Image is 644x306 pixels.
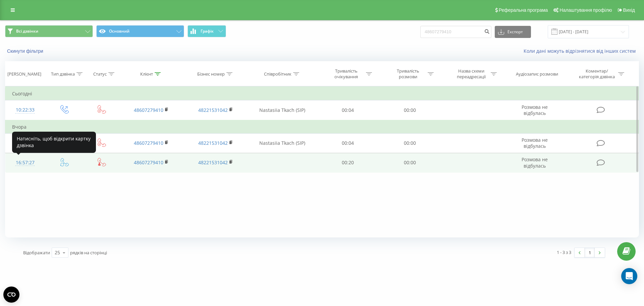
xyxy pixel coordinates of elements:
[623,7,635,13] span: Вихід
[453,68,489,80] div: Назва схеми переадресації
[5,120,639,134] td: Вчора
[248,133,317,153] td: Nastasiia Tkach (SIP)
[198,140,228,146] a: 48221531042
[499,7,548,13] span: Реферальна програма
[524,48,639,54] a: Коли дані можуть відрізнятися вiд інших систем
[7,71,41,77] div: [PERSON_NAME]
[198,159,228,166] a: 48221531042
[522,137,548,149] span: Розмова не відбулась
[577,68,616,80] div: Коментар/категорія дзвінка
[55,249,60,256] div: 25
[134,159,163,166] a: 48607279410
[317,153,379,172] td: 00:20
[51,71,75,77] div: Тип дзвінка
[420,26,491,38] input: Пошук за номером
[516,71,558,77] div: Аудіозапис розмови
[379,100,440,120] td: 00:00
[5,48,47,54] button: Скинути фільтри
[12,132,96,153] div: Натисніть, щоб відкрити картку дзвінка
[379,133,440,153] td: 00:00
[140,71,153,77] div: Клієнт
[134,140,163,146] a: 48607279410
[585,248,595,257] a: 1
[328,68,364,80] div: Тривалість очікування
[23,250,50,256] span: Відображати
[201,29,214,34] span: Графік
[93,71,107,77] div: Статус
[390,68,426,80] div: Тривалість розмови
[197,71,225,77] div: Бізнес номер
[12,156,38,169] div: 16:57:27
[621,268,637,284] div: Open Intercom Messenger
[522,156,548,169] span: Розмова не відбулась
[187,25,226,37] button: Графік
[557,249,571,256] div: 1 - 3 з 3
[5,87,639,100] td: Сьогодні
[248,100,317,120] td: Nastasiia Tkach (SIP)
[96,25,184,37] button: Основний
[16,29,38,34] span: Всі дзвінки
[5,25,93,37] button: Всі дзвінки
[522,104,548,116] span: Розмова не відбулась
[198,107,228,113] a: 48221531042
[559,7,612,13] span: Налаштування профілю
[70,250,107,256] span: рядків на сторінці
[264,71,291,77] div: Співробітник
[317,100,379,120] td: 00:04
[12,103,38,117] div: 10:22:33
[379,153,440,172] td: 00:00
[134,107,163,113] a: 48607279410
[495,26,531,38] button: Експорт
[3,287,19,303] button: Open CMP widget
[317,133,379,153] td: 00:04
